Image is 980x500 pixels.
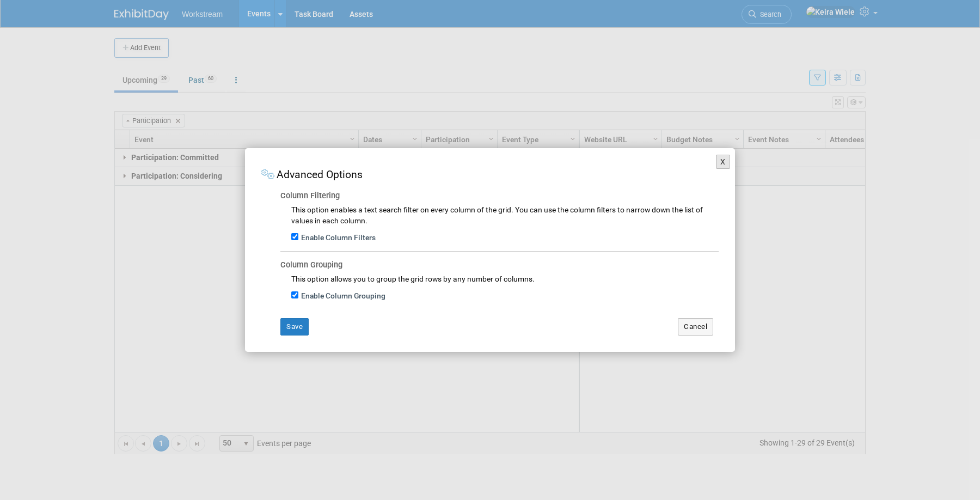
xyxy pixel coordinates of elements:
div: This option enables a text search filter on every column of the grid. You can use the column filt... [291,202,719,227]
button: Cancel [678,318,713,336]
div: This option allows you to group the grid rows by any number of columns. [291,271,719,285]
label: Enable Column Grouping [298,291,385,302]
div: Column Grouping [280,252,719,271]
button: X [716,155,730,169]
label: Enable Column Filters [298,233,376,243]
div: Column Filtering [280,182,719,202]
button: Save [280,318,309,336]
div: Advanced Options [261,164,719,182]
